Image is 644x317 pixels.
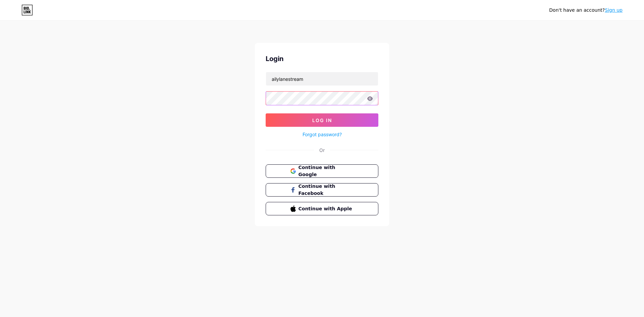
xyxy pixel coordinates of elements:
[549,7,623,14] div: Don't have an account?
[299,164,354,178] span: Continue with Google
[319,147,325,154] div: Or
[266,113,378,127] button: Log In
[266,202,378,215] button: Continue with Apple
[312,117,332,123] span: Log In
[299,183,354,197] span: Continue with Facebook
[266,183,378,197] button: Continue with Facebook
[266,164,378,178] button: Continue with Google
[299,205,354,212] span: Continue with Apple
[266,54,378,64] div: Login
[303,131,342,138] a: Forgot password?
[266,72,378,86] input: Username
[605,7,623,13] a: Sign up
